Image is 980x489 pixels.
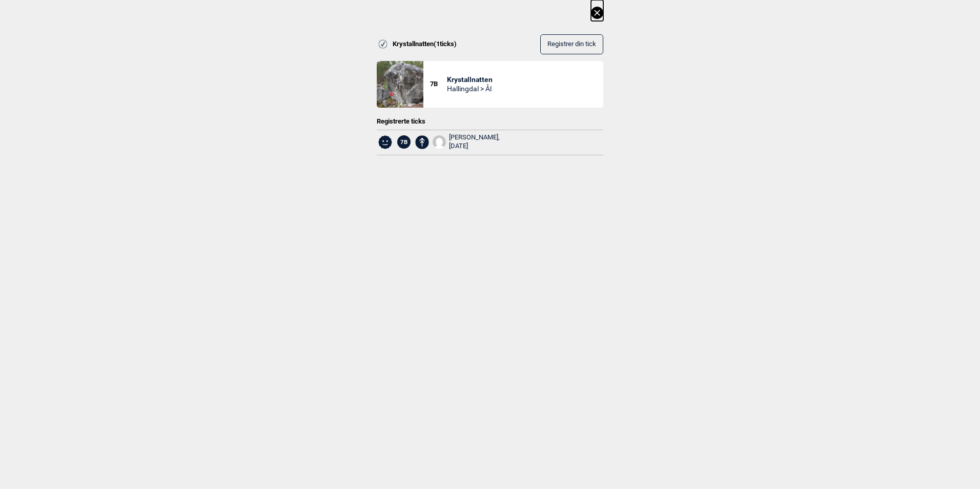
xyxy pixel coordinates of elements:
[449,142,500,151] div: [DATE]
[377,61,423,108] img: Krystallnatten 211124
[447,75,493,84] span: Krystallnatten
[547,40,596,48] span: Registrer din tick
[540,34,603,54] button: Registrer din tick
[433,133,500,151] a: User fallback1[PERSON_NAME], [DATE]
[449,133,500,151] div: [PERSON_NAME],
[377,117,603,126] div: Registrerte ticks
[433,135,446,149] img: User fallback1
[430,80,447,89] span: 7B
[447,84,493,93] span: Hallingdal > Ål
[393,40,457,49] span: Krystallnatten ( 1 ticks)
[397,135,411,149] span: 7B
